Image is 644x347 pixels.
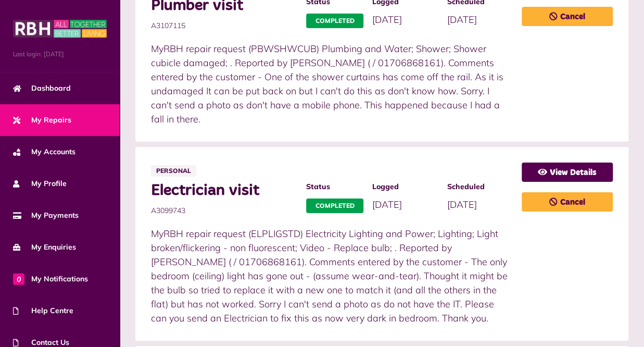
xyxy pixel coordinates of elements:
[306,199,363,213] span: Completed
[13,49,107,59] span: Last login: [DATE]
[13,115,71,126] span: My Repairs
[13,210,79,221] span: My Payments
[151,165,196,177] span: Personal
[151,42,511,126] p: MyRBH repair request (PBWSHWCUB) Plumbing and Water; Shower; Shower cubicle damaged; . Reported b...
[13,18,107,39] img: MyRBH
[447,181,511,192] span: Scheduled
[372,14,402,26] span: [DATE]
[522,7,613,26] a: Cancel
[151,20,296,31] span: A3107115
[151,205,296,216] span: A3099743
[13,273,24,284] span: 0
[13,178,67,189] span: My Profile
[13,146,75,157] span: My Accounts
[13,242,76,253] span: My Enquiries
[151,181,296,200] span: Electrician visit
[522,163,613,182] a: View Details
[372,181,437,192] span: Logged
[447,199,476,210] span: [DATE]
[306,181,362,192] span: Status
[447,14,476,26] span: [DATE]
[13,274,88,284] span: My Notifications
[151,227,511,325] p: MyRBH repair request (ELPLIGSTD) Electricity Lighting and Power; Lighting; Light broken/flickerin...
[13,83,71,94] span: Dashboard
[306,14,363,28] span: Completed
[522,192,613,212] a: Cancel
[13,305,73,316] span: Help Centre
[372,199,402,210] span: [DATE]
